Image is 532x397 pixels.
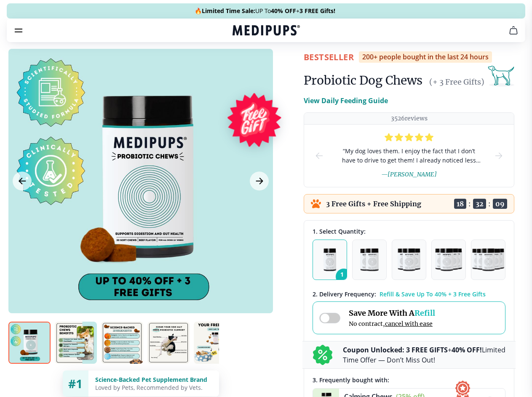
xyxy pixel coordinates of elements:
img: Pack of 4 - Natural Dog Supplements [435,248,462,271]
button: prev-slide [314,125,324,187]
span: Save More With A [349,308,435,318]
img: Probiotic Dog Chews | Natural Dog Supplements [101,322,143,364]
button: burger-menu [13,25,24,35]
span: Refill [414,308,435,318]
span: No contract, [349,320,435,328]
p: 3526 reviews [391,115,428,123]
img: Pack of 5 - Natural Dog Supplements [472,248,505,271]
span: 2 . Delivery Frequency: [313,290,376,298]
p: + Limited Time Offer — Don’t Miss Out! [343,345,505,365]
img: Probiotic Dog Chews | Natural Dog Supplements [147,322,190,364]
button: Next Image [250,172,269,191]
img: Probiotic Dog Chews | Natural Dog Supplements [194,322,236,364]
img: Pack of 2 - Natural Dog Supplements [360,248,379,271]
button: 1 [313,240,347,280]
span: : [488,200,491,208]
p: View Daily Feeding Guide [304,96,388,106]
div: 1. Select Quantity: [313,227,505,235]
span: Refill & Save Up To 40% + 3 Free Gifts [380,290,486,298]
button: cart [503,20,524,40]
div: 200+ people bought in the last 24 hours [359,51,492,63]
a: Medipups [233,24,300,38]
span: cancel with ease [385,320,433,328]
img: Pack of 3 - Natural Dog Supplements [398,248,420,271]
button: next-slide [494,125,504,187]
p: 3 Free Gifts + Free Shipping [326,200,421,208]
span: (+ 3 Free Gifts) [429,77,484,87]
span: — [PERSON_NAME] [381,171,437,178]
span: : [468,200,471,208]
img: Probiotic Dog Chews | Natural Dog Supplements [55,322,97,364]
b: Coupon Unlocked: 3 FREE GIFTS [343,345,448,354]
span: #1 [68,376,83,392]
span: 🔥 UP To + [195,7,335,15]
span: “ My dog loves them. I enjoy the fact that I don’t have to drive to get them! I already noticed l... [338,147,480,165]
img: Pack of 1 - Natural Dog Supplements [323,248,337,271]
h1: Probiotic Dog Chews [304,73,422,88]
img: Probiotic Dog Chews | Natural Dog Supplements [8,322,51,364]
span: 18 [454,199,466,209]
b: 40% OFF! [452,345,482,354]
div: Loved by Pets, Recommended by Vets. [95,384,212,392]
span: 32 [473,199,486,209]
div: Science-Backed Pet Supplement Brand [95,376,212,384]
span: 09 [493,199,507,209]
span: 3 . Frequently bought with: [313,376,389,384]
span: BestSeller [304,51,354,63]
button: Previous Image [13,172,32,191]
span: 1 [336,269,352,285]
